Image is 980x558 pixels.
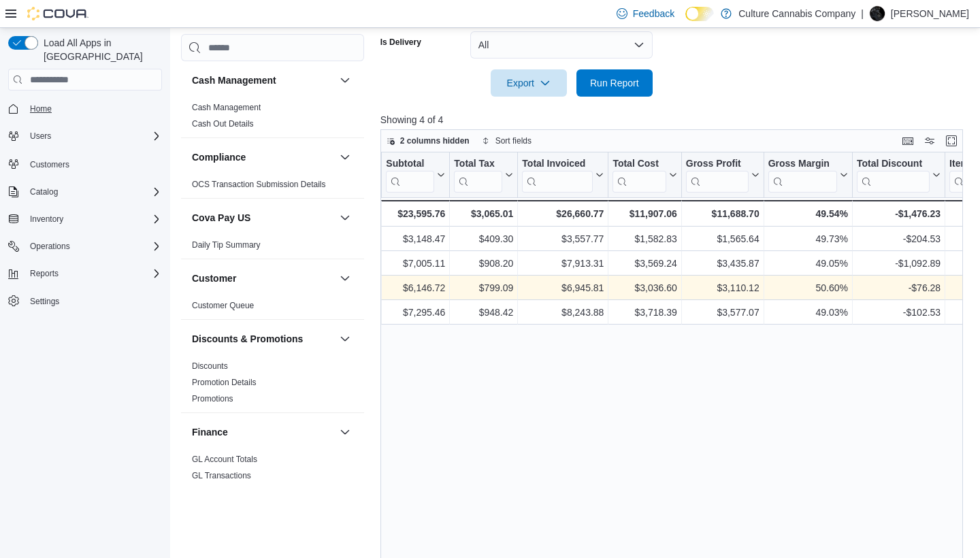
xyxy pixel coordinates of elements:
[900,133,916,149] button: Keyboard shortcuts
[470,31,653,59] button: All
[686,206,759,222] div: $11,688.70
[30,131,51,142] span: Users
[491,69,567,97] button: Export
[24,128,162,144] span: Users
[522,280,604,296] div: $6,945.81
[633,7,674,20] span: Feedback
[738,5,855,22] p: Culture Cannabis Company
[337,149,353,165] button: Compliance
[522,206,604,222] div: $26,660.77
[24,184,63,200] button: Catalog
[943,133,960,149] button: Enter fullscreen
[192,332,334,346] button: Discounts & Promotions
[612,255,676,272] div: $3,569.24
[857,255,941,272] div: -$1,092.89
[386,255,445,272] div: $7,005.11
[24,265,64,282] button: Reports
[454,158,502,171] div: Total Tax
[24,293,65,310] a: Settings
[192,332,303,346] h3: Discounts & Promotions
[454,304,513,321] div: $948.42
[30,268,59,279] span: Reports
[857,280,941,296] div: -$76.28
[686,231,759,247] div: $1,565.64
[24,155,162,172] span: Customers
[24,211,69,227] button: Inventory
[768,206,847,222] div: 49.54%
[612,158,666,193] div: Total Cost
[337,424,353,440] button: Finance
[522,158,604,193] button: Total Invoiced
[192,455,257,464] a: GL Account Totals
[685,21,686,22] span: Dark Mode
[861,5,864,22] p: |
[495,135,532,146] span: Sort fields
[192,119,254,129] a: Cash Out Details
[24,238,162,255] span: Operations
[181,297,364,319] div: Customer
[24,184,162,200] span: Catalog
[612,206,676,222] div: $11,907.06
[454,280,513,296] div: $799.09
[24,211,162,227] span: Inventory
[192,425,334,439] button: Finance
[686,158,759,193] button: Gross Profit
[181,99,364,137] div: Cash Management
[181,451,364,489] div: Finance
[38,36,162,63] span: Load All Apps in [GEOGRAPHIC_DATA]
[522,255,604,272] div: $7,913.31
[192,150,334,164] button: Compliance
[181,176,364,198] div: Compliance
[380,113,969,127] p: Showing 4 of 4
[3,210,167,229] button: Inventory
[192,240,261,250] a: Daily Tip Summary
[24,101,57,117] a: Home
[192,103,261,112] a: Cash Management
[337,331,353,347] button: Discounts & Promotions
[381,133,475,149] button: 2 columns hidden
[685,7,714,21] input: Dark Mode
[337,72,353,88] button: Cash Management
[181,358,364,412] div: Discounts & Promotions
[857,231,941,247] div: -$204.53
[192,73,276,87] h3: Cash Management
[3,154,167,174] button: Customers
[454,158,513,193] button: Total Tax
[686,280,759,296] div: $3,110.12
[380,37,421,48] label: Is Delivery
[192,301,254,310] a: Customer Queue
[30,159,69,170] span: Customers
[612,280,676,296] div: $3,036.60
[768,280,848,296] div: 50.60%
[24,293,162,310] span: Settings
[3,237,167,256] button: Operations
[3,264,167,283] button: Reports
[386,231,445,247] div: $3,148.47
[476,133,537,149] button: Sort fields
[192,211,250,225] h3: Cova Pay US
[386,158,434,193] div: Subtotal
[891,5,969,22] p: [PERSON_NAME]
[857,304,941,321] div: -$102.53
[192,73,334,87] button: Cash Management
[192,272,236,285] h3: Customer
[24,157,75,173] a: Customers
[386,304,445,321] div: $7,295.46
[857,158,941,193] button: Total Discount
[8,93,162,346] nav: Complex example
[686,255,759,272] div: $3,435.87
[612,158,676,193] button: Total Cost
[337,210,353,226] button: Cova Pay US
[612,304,676,321] div: $3,718.39
[24,100,162,117] span: Home
[386,158,434,171] div: Subtotal
[181,237,364,259] div: Cova Pay US
[454,206,513,222] div: $3,065.01
[921,133,938,149] button: Display options
[522,231,604,247] div: $3,557.77
[192,378,257,387] a: Promotion Details
[24,128,56,144] button: Users
[857,158,930,171] div: Total Discount
[857,158,930,193] div: Total Discount
[192,361,228,371] a: Discounts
